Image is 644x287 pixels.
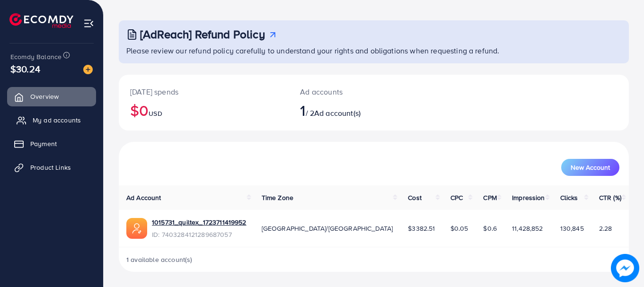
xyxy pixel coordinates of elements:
[33,115,81,125] span: My ad accounts
[483,193,496,202] span: CPM
[7,158,96,177] a: Product Links
[30,139,57,148] span: Payment
[599,224,612,233] span: 2.28
[7,111,96,130] a: My ad accounts
[140,27,265,41] h3: [AdReach] Refund Policy
[512,193,545,202] span: Impression
[571,164,610,171] span: New Account
[152,217,247,227] a: 1015731_quiltex_1723711419952
[560,224,584,233] span: 130,845
[10,52,62,61] span: Ecomdy Balance
[130,86,277,97] p: [DATE] spends
[408,224,435,233] span: $3382.51
[611,254,639,282] img: image
[10,62,40,76] span: $30.24
[126,255,193,264] span: 1 available account(s)
[450,193,463,202] span: CPC
[126,193,161,202] span: Ad Account
[262,224,393,233] span: [GEOGRAPHIC_DATA]/[GEOGRAPHIC_DATA]
[561,159,619,176] button: New Account
[7,87,96,106] a: Overview
[314,108,361,118] span: Ad account(s)
[30,92,59,101] span: Overview
[83,65,93,74] img: image
[126,218,147,239] img: ic-ads-acc.e4c84228.svg
[450,224,468,233] span: $0.05
[7,134,96,153] a: Payment
[512,224,543,233] span: 11,428,852
[126,45,623,56] p: Please review our refund policy carefully to understand your rights and obligations when requesti...
[599,193,621,202] span: CTR (%)
[149,109,162,118] span: USD
[262,193,293,202] span: Time Zone
[560,193,578,202] span: Clicks
[9,13,73,28] img: logo
[83,18,94,29] img: menu
[130,101,277,119] h2: $0
[152,230,247,239] span: ID: 7403284121289687057
[300,86,405,97] p: Ad accounts
[483,224,497,233] span: $0.6
[300,99,305,121] span: 1
[30,163,71,172] span: Product Links
[408,193,422,202] span: Cost
[300,101,405,119] h2: / 2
